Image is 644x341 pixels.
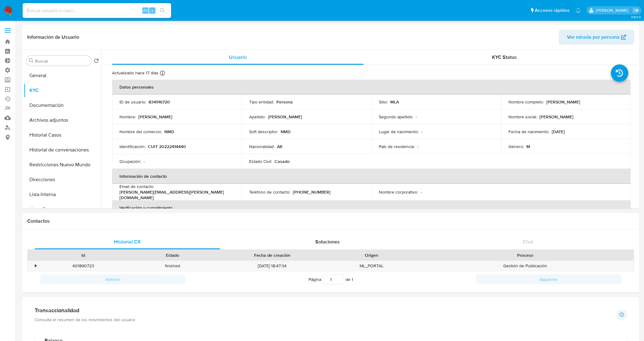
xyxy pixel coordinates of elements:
[379,144,415,149] p: País de residencia :
[27,218,634,224] h1: Contactos
[43,252,123,258] div: Id
[281,129,291,134] p: NMD
[35,263,37,269] div: •
[421,129,422,134] p: -
[277,144,283,149] p: AR
[546,99,580,105] p: [PERSON_NAME]
[523,238,533,245] span: Chat
[379,114,413,120] p: Segundo apellido :
[276,99,293,105] p: Persona
[24,202,101,217] button: Listas Externas
[119,159,141,164] p: Ocupación :
[112,200,631,215] th: Verificación y cumplimiento
[417,144,418,149] p: -
[24,83,101,98] button: KYC
[249,114,266,120] p: Apellido :
[119,114,136,120] p: Nombre :
[596,7,631,13] p: leandro.caroprese@mercadolibre.com
[352,276,353,282] span: 1
[416,261,634,271] div: Gestión de Publicación
[222,252,322,258] div: Fecha de creación
[151,7,153,13] span: s
[552,129,565,134] p: [DATE]
[119,144,145,149] p: Identificación :
[390,99,399,105] p: MLA
[119,184,154,189] p: Email de contacto :
[24,142,101,157] button: Historial de conversaciones
[576,8,581,13] a: Notificaciones
[492,54,517,61] span: KYC Status
[331,252,412,258] div: Origen
[249,129,278,134] p: Soft descriptor :
[24,172,101,187] button: Direcciones
[535,7,569,14] span: Accesos rápidos
[114,238,141,245] span: Historial CX
[35,58,89,64] input: Buscar
[128,261,217,271] div: finished
[274,159,290,164] p: Casado
[249,189,290,195] p: Teléfono de contacto :
[249,99,274,105] p: Tipo entidad :
[164,129,174,134] p: NMD
[138,114,172,120] p: [PERSON_NAME]
[567,30,620,45] span: Ver mirada por persona
[24,128,101,142] button: Historial Casos
[327,261,416,271] div: ML_PORTAL
[143,7,148,13] span: Alt
[249,144,274,149] p: Nacionalidad :
[40,274,185,284] button: Anterior
[24,187,101,202] button: Lista Interna
[379,129,419,134] p: Lugar de nacimiento :
[149,99,170,105] p: 834916720
[508,99,544,105] p: Nombre completo :
[526,144,530,149] p: M
[24,68,101,83] button: General
[112,80,631,94] th: Datos personales
[217,261,327,271] div: [DATE] 18:47:34
[94,58,99,65] button: Volver al orden por defecto
[119,99,146,105] p: ID de usuario :
[229,54,247,61] span: Usuario
[508,129,549,134] p: Fecha de nacimiento :
[24,157,101,172] button: Restricciones Nuevo Mundo
[29,58,34,63] button: Buscar
[315,238,340,245] span: Soluciones
[539,114,573,120] p: [PERSON_NAME]
[112,169,631,184] th: Información de contacto
[293,189,331,195] p: [PHONE_NUMBER]
[38,261,128,271] div: 401890723
[132,252,213,258] div: Estado
[148,144,186,149] p: CUIT 20222414440
[416,114,417,120] p: -
[119,129,162,134] p: Nombre del comercio :
[24,98,101,113] button: Documentación
[27,34,79,40] h1: Información de Usuario
[309,274,353,284] span: Página de
[23,7,171,15] input: Buscar usuario o caso...
[112,70,158,76] p: Actualizado hace 17 días
[421,189,422,195] p: -
[249,159,272,164] p: Estado Civil :
[559,30,634,45] button: Ver mirada por persona
[508,144,524,149] p: Género :
[379,99,388,105] p: Sitio :
[508,114,537,120] p: Nombre social :
[421,252,629,258] div: Proceso
[156,6,169,15] button: search-icon
[119,189,232,200] p: [PERSON_NAME][EMAIL_ADDRESS][PERSON_NAME][DOMAIN_NAME]
[633,7,639,14] a: Salir
[144,159,145,164] p: -
[379,189,418,195] p: Nombre corporativo :
[476,274,621,284] button: Siguiente
[268,114,302,120] p: [PERSON_NAME]
[24,113,101,128] button: Archivos adjuntos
